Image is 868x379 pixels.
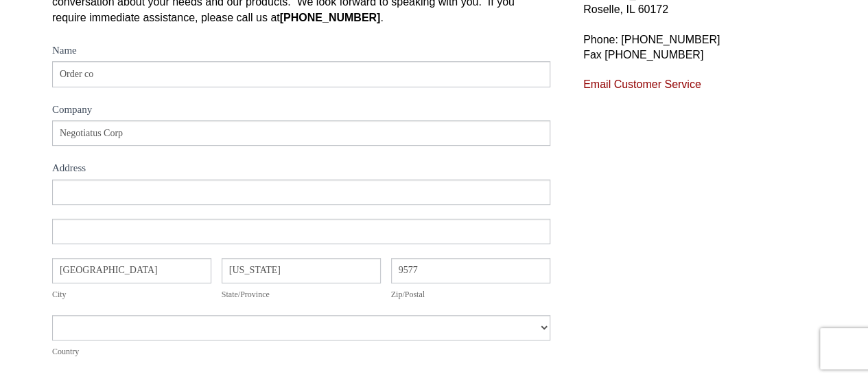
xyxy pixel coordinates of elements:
[52,345,550,358] div: Country
[391,288,550,301] div: Zip/Postal
[52,288,211,301] div: City
[280,12,381,23] strong: [PHONE_NUMBER]
[583,78,701,90] a: Email Customer Service
[52,101,550,121] label: Company
[52,42,550,62] label: Name
[583,32,816,63] p: Phone: [PHONE_NUMBER] Fax [PHONE_NUMBER]
[52,160,550,180] div: Address
[222,288,381,301] div: State/Province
